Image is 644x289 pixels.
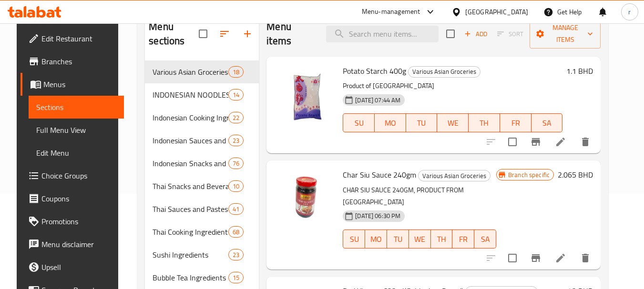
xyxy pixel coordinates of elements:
[472,116,496,130] span: TH
[229,136,243,145] span: 23
[452,229,474,249] button: FR
[41,56,117,67] span: Branches
[145,220,259,243] div: Thai Cooking Ingredients68
[555,136,566,148] a: Edit menu item
[418,170,491,181] div: Various Asian Groceries
[530,19,601,49] button: Manage items
[274,168,335,229] img: Char Siu Sauce 240gm
[229,68,243,77] span: 18
[469,113,500,132] button: TH
[343,168,416,182] span: Char Siu Sauce 240gm
[145,60,259,83] div: Various Asian Groceries18
[574,247,597,269] button: delete
[628,7,631,17] span: r
[409,229,431,249] button: WE
[465,7,528,17] div: [GEOGRAPHIC_DATA]
[229,273,243,282] span: 15
[20,50,124,73] a: Branches
[502,248,522,268] span: Select to update
[391,232,405,246] span: TU
[20,256,124,279] a: Upsell
[145,175,259,198] div: Thai Snacks and Beverages10
[153,135,228,146] span: Indonesian Sauces and Syrup
[20,27,124,50] a: Edit Restaurant
[41,170,117,181] span: Choice Groups
[145,152,259,175] div: Indonesian Snacks and Drinks76
[41,239,117,250] span: Menu disclaimer
[145,106,259,129] div: Indonesian Cooking Ingredients22
[228,180,244,192] div: items
[343,229,365,249] button: SU
[153,66,228,78] div: Various Asian Groceries
[408,66,480,78] div: Various Asian Groceries
[228,226,244,238] div: items
[153,89,228,100] span: INDONESIAN NOODLES
[193,24,213,44] span: Select all sections
[535,116,559,130] span: SA
[409,66,480,77] span: Various Asian Groceries
[406,113,438,132] button: TU
[410,116,434,130] span: TU
[343,64,406,78] span: Potato Starch 400g
[532,113,563,132] button: SA
[145,266,259,289] div: Bubble Tea Ingredients15
[502,132,522,152] span: Select to update
[378,116,402,130] span: MO
[228,158,244,169] div: items
[347,232,361,246] span: SU
[228,272,244,283] div: items
[375,113,406,132] button: MO
[228,203,244,215] div: items
[153,249,228,260] span: Sushi Ingredients
[41,33,117,44] span: Edit Restaurant
[463,29,489,40] span: Add
[20,233,124,256] a: Menu disclaimer
[149,20,199,48] h2: Menu sections
[20,164,124,187] a: Choice Groups
[413,232,427,246] span: WE
[440,24,460,44] span: Select section
[274,64,335,125] img: Potato Starch 400g
[228,135,244,146] div: items
[362,6,420,18] div: Menu-management
[343,80,562,92] p: Product of [GEOGRAPHIC_DATA]
[153,180,228,192] span: Thai Snacks and Beverages
[387,229,409,249] button: TU
[145,198,259,220] div: Thai Sauces and Pastes41
[574,130,597,153] button: delete
[524,247,547,269] button: Branch-specific-item
[153,158,228,169] span: Indonesian Snacks and Drinks
[229,90,243,100] span: 14
[229,250,243,259] span: 23
[153,226,228,238] div: Thai Cooking Ingredients
[326,26,439,42] input: search
[153,203,228,215] span: Thai Sauces and Pastes
[537,22,593,46] span: Manage items
[41,261,117,273] span: Upsell
[456,232,470,246] span: FR
[478,232,492,246] span: SA
[351,211,404,220] span: [DATE] 06:30 PM
[36,101,117,113] span: Sections
[435,232,449,246] span: TH
[41,193,117,204] span: Coupons
[228,66,244,78] div: items
[41,216,117,227] span: Promotions
[431,229,453,249] button: TH
[229,159,243,168] span: 76
[36,124,117,136] span: Full Menu View
[229,182,243,191] span: 10
[566,64,593,78] h6: 1.1 BHD
[500,113,532,132] button: FR
[229,113,243,122] span: 22
[437,113,469,132] button: WE
[343,113,375,132] button: SU
[347,116,371,130] span: SU
[460,27,491,41] span: Add item
[460,27,491,41] button: Add
[145,243,259,266] div: Sushi Ingredients23
[419,170,490,181] span: Various Asian Groceries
